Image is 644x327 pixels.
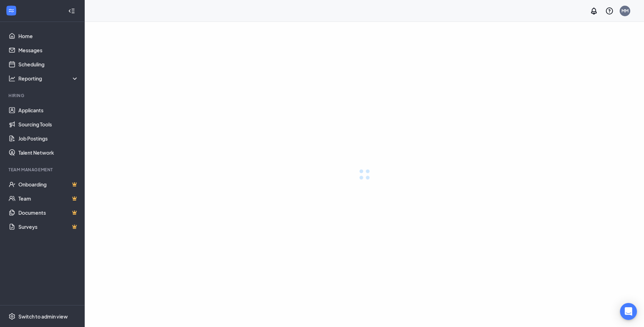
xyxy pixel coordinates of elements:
[18,220,79,234] a: SurveysCrown
[18,117,79,131] a: Sourcing Tools
[620,303,637,320] div: Open Intercom Messenger
[18,103,79,117] a: Applicants
[18,177,79,191] a: OnboardingCrown
[18,191,79,206] a: TeamCrown
[18,131,79,145] a: Job Postings
[8,167,77,173] div: Team Management
[18,206,79,220] a: DocumentsCrown
[68,7,75,14] svg: Collapse
[18,75,79,82] div: Reporting
[18,313,68,320] div: Switch to admin view
[590,7,598,15] svg: Notifications
[18,145,79,160] a: Talent Network
[8,75,16,82] svg: Analysis
[18,43,79,57] a: Messages
[8,7,15,14] svg: WorkstreamLogo
[605,7,614,15] svg: QuestionInfo
[621,8,628,14] div: MM
[8,313,16,320] svg: Settings
[8,93,77,99] div: Hiring
[18,57,79,71] a: Scheduling
[18,29,79,43] a: Home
